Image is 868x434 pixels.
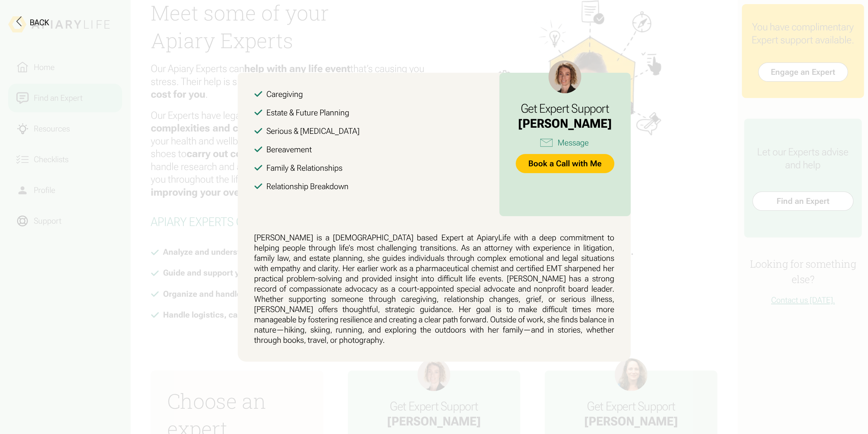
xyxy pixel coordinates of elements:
[266,163,342,173] div: Family & Relationships
[266,108,349,118] div: Estate & Future Planning
[266,126,359,136] div: Serious & [MEDICAL_DATA]
[266,144,312,155] div: Bereavement
[16,16,49,29] button: Back
[558,138,589,148] div: Message
[518,101,612,116] h3: Get Expert Support
[266,89,303,99] div: Caregiving
[266,181,349,192] div: Relationship Breakdown
[518,116,612,131] div: [PERSON_NAME]
[30,17,49,28] div: Back
[516,154,614,173] a: Book a Call with Me
[516,136,614,150] a: Message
